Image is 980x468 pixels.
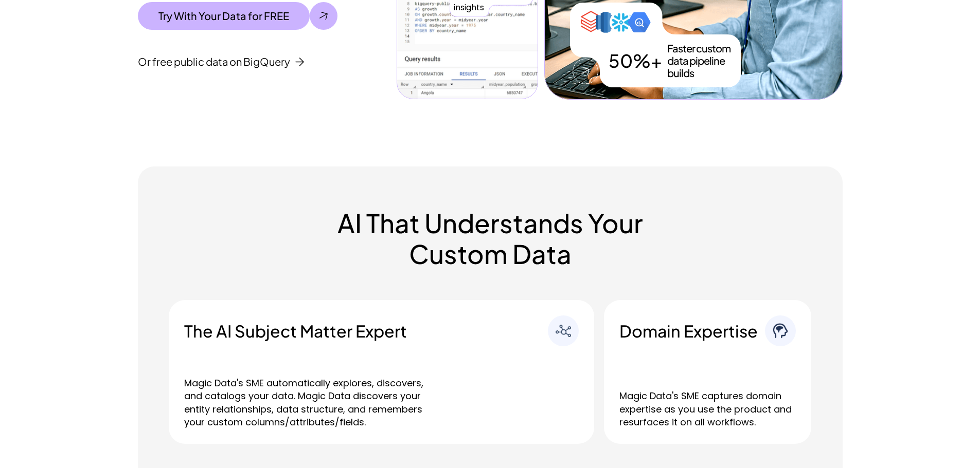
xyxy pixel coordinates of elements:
p: Magic Data's SME automatically explores, discovers, and catalogs your data. Magic Data discovers ... [184,377,441,428]
h2: AI That Understands Your Custom Data [315,208,665,269]
h3: Domain Expertise [619,321,765,341]
p: Faster custom data pipeline builds [667,42,743,79]
p: Try With Your Data for FREE [158,10,289,22]
p: Magic Data's SME captures domain expertise as you use the product and resurfaces it on all workfl... [619,389,796,428]
a: Or free public data on BigQuery [138,55,304,68]
a: Try With Your Data for FREE [138,2,337,30]
h3: The AI Subject Matter Expert [184,321,548,341]
p: 50%+ [609,50,662,71]
p: Or free public data on BigQuery [138,55,290,68]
